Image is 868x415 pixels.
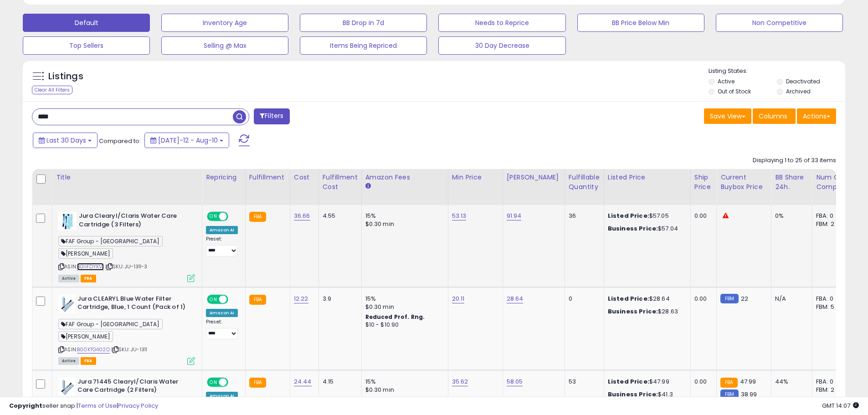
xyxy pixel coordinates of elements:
span: [PERSON_NAME] [58,248,113,259]
b: Business Price: [608,224,658,233]
span: 47.99 [740,377,756,386]
span: OFF [227,295,241,303]
div: $57.04 [608,225,683,233]
button: Non Competitive [716,14,843,32]
label: Out of Stock [718,87,751,95]
span: FBA [81,357,96,365]
p: Listing States: [709,67,845,76]
div: Current Buybox Price [720,173,767,192]
span: Compared to: [99,137,141,145]
span: 2025-09-10 14:07 GMT [822,401,859,410]
div: 4.15 [323,378,354,386]
div: 0.00 [694,378,709,386]
small: FBA [249,378,266,388]
div: Cost [294,173,315,182]
small: FBA [720,378,737,388]
b: Jura 71445 Clearyl/Claris Water Care Cartridge (2 Filters) [77,378,188,397]
div: $57.05 [608,212,683,220]
div: Clear All Filters [32,86,72,94]
div: ASIN: [58,295,195,364]
img: 41K54GKhR6L._SL40_.jpg [58,295,75,313]
b: Listed Price: [608,211,649,220]
a: 35.62 [452,377,468,386]
div: Repricing [206,173,241,182]
div: $0.30 min [365,220,441,228]
span: | SKU: JU-1311 [111,346,147,353]
span: [PERSON_NAME] [58,331,113,342]
div: $28.64 [608,295,683,303]
button: Default [23,14,150,32]
div: 3.9 [323,295,354,303]
a: B00KTG402O [77,346,110,354]
div: ASIN: [58,212,195,281]
span: FAF Group - [GEOGRAPHIC_DATA] [58,236,163,246]
div: FBM: 2 [816,220,846,228]
div: [PERSON_NAME] [507,173,561,182]
a: 12.22 [294,294,308,303]
a: 36.66 [294,211,310,220]
div: $0.30 min [365,303,441,311]
a: 20.11 [452,294,465,303]
button: BB Drop in 7d [300,14,427,32]
h5: Listings [48,70,83,83]
div: Fulfillable Quantity [569,173,600,192]
a: 58.05 [507,377,523,386]
div: FBA: 0 [816,295,846,303]
div: 0.00 [694,295,709,303]
div: Fulfillment [249,173,286,182]
b: Reduced Prof. Rng. [365,313,425,321]
div: Amazon AI [206,309,238,317]
div: Ship Price [694,173,713,192]
button: Items Being Repriced [300,36,427,55]
small: FBM [720,294,738,303]
span: All listings currently available for purchase on Amazon [58,357,79,365]
span: Columns [759,112,787,121]
small: FBA [249,212,266,222]
button: Needs to Reprice [438,14,565,32]
span: Last 30 Days [46,136,86,145]
div: Amazon Fees [365,173,444,182]
span: OFF [227,213,241,220]
div: Listed Price [608,173,687,182]
div: $47.99 [608,378,683,386]
div: FBA: 0 [816,378,846,386]
div: Preset: [206,236,238,256]
a: Privacy Policy [118,401,158,410]
div: FBM: 2 [816,386,846,394]
a: B01IFDYKVI [77,263,104,271]
span: FBA [81,275,96,282]
button: Actions [797,108,836,124]
span: [DATE]-12 - Aug-10 [158,136,218,145]
button: 30 Day Decrease [438,36,565,55]
button: Top Sellers [23,36,150,55]
span: ON [208,213,219,220]
label: Archived [786,87,811,95]
b: Jura Clearyl/Claris Water Care Cartridge (3 Filters) [79,212,190,231]
div: Displaying 1 to 25 of 33 items [753,156,836,165]
div: 0% [775,212,805,220]
div: 53 [569,378,597,386]
div: Min Price [452,173,499,182]
div: 0 [569,295,597,303]
div: Title [56,173,198,182]
div: 15% [365,212,441,220]
label: Active [718,77,734,85]
div: $0.30 min [365,386,441,394]
span: 22 [741,294,748,303]
button: [DATE]-12 - Aug-10 [144,133,229,148]
b: Listed Price: [608,377,649,386]
span: OFF [227,378,241,386]
div: FBA: 0 [816,212,846,220]
button: Selling @ Max [161,36,288,55]
b: Business Price: [608,307,658,316]
a: 24.44 [294,377,312,386]
span: ON [208,295,219,303]
div: Fulfillment Cost [323,173,358,192]
div: 15% [365,295,441,303]
button: Filters [254,108,289,124]
div: 36 [569,212,597,220]
div: 15% [365,378,441,386]
span: ON [208,378,219,386]
span: | SKU: JU-1311-3 [105,263,148,270]
img: 41bc3a-407L._SL40_.jpg [58,378,75,396]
